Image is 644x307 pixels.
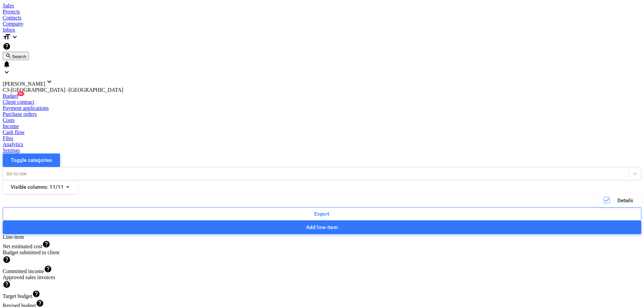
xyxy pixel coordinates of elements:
[3,21,641,27] a: Company
[3,207,641,221] button: Export
[3,117,641,123] a: Costs
[3,290,63,299] div: Target budget
[3,52,29,60] button: Search
[603,196,633,205] div: Details
[3,93,641,99] a: Budget9+
[3,280,11,289] span: help
[42,240,50,248] span: help
[3,141,641,147] a: Analytics
[306,223,338,232] div: Add line-item
[3,265,63,274] div: Committed income
[3,234,120,240] div: Line-item
[3,105,641,111] a: Payment applications
[595,194,641,207] button: Details
[3,111,641,117] a: Purchase orders
[3,221,641,234] button: Add line-item
[3,123,641,129] a: Income
[3,87,641,93] div: C3-[GEOGRAPHIC_DATA] -[GEOGRAPHIC_DATA]
[3,15,641,21] a: Contacts
[3,129,641,135] a: Cash flow
[3,42,11,50] i: Knowledge base
[3,256,11,264] span: help
[3,180,78,194] button: Visible columns:11/11
[314,210,330,218] div: Export
[17,91,24,96] span: 9+
[11,156,52,165] div: Toggle categories
[32,290,40,298] span: help
[3,147,641,153] a: Settings
[3,135,641,141] a: Files
[11,183,70,191] div: Visible columns : 11/11
[3,68,11,76] i: keyboard_arrow_down
[3,27,641,33] a: Inbox
[3,93,641,99] div: Budget
[11,33,19,41] i: keyboard_arrow_down
[45,78,53,86] i: keyboard_arrow_down
[3,274,63,290] div: Approved sales invoices
[610,275,644,307] iframe: Chat Widget
[3,240,63,250] div: Net estimated cost
[3,9,641,15] a: Projects
[3,99,641,105] a: Client contract
[44,265,52,273] span: help
[5,53,11,58] span: search
[3,81,45,87] span: [PERSON_NAME]
[3,3,641,9] a: Sales
[3,60,11,68] i: notifications
[3,153,60,167] button: Toggle categories
[3,250,63,265] div: Budget submitted to client
[3,33,11,41] i: format_size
